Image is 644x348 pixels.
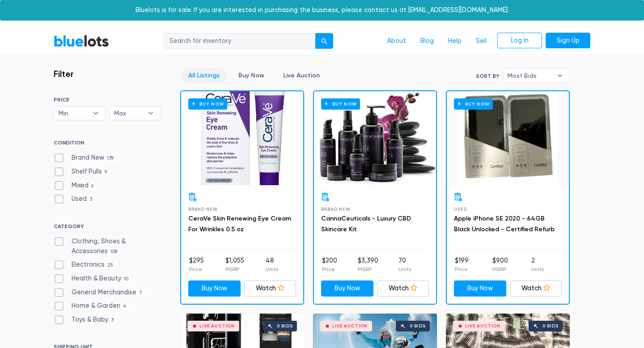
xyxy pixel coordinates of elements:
span: Most Bids [508,69,552,82]
a: Sign Up [546,33,590,49]
h6: PRICE [54,97,161,103]
h6: CATEGORY [54,223,161,233]
li: 48 [266,256,278,274]
a: BlueLots [54,34,109,47]
h3: Filter [54,68,74,79]
a: Live Auction [275,68,327,82]
p: Units [398,265,411,273]
li: $1,055 [225,256,244,274]
label: Home & Garden [54,301,130,311]
b: ▾ [551,69,569,82]
p: Price [189,265,204,273]
span: 3 [87,196,95,204]
div: 0 bids [542,324,559,328]
div: 0 bids [277,324,293,328]
p: Price [455,265,469,273]
label: Sort By [476,72,499,80]
a: Help [441,33,469,50]
span: 108 [108,248,120,255]
span: 25 [105,262,116,269]
label: General Merchandise [54,288,145,297]
li: $3,390 [358,256,378,274]
span: Brand New [188,207,217,212]
a: CannaCeuticals - Luxury CBD Skincare Kit [321,215,411,233]
div: Live Auction [465,324,500,328]
p: Price [322,265,337,273]
a: CeraVe Skin Renewing Eye Cream For Wrinkles 0.5 oz [188,215,291,233]
li: $295 [189,256,204,274]
span: 9 [102,169,110,176]
span: 4 [120,303,130,310]
p: MSRP [492,265,508,273]
label: Used [54,194,95,204]
a: About [380,33,413,50]
input: Search for inventory [164,33,316,49]
span: 3 [108,317,117,324]
span: 139 [104,155,117,162]
a: Apple iPhone SE 2020 - 64GB Black Unlocked - Certified Refurb [454,215,555,233]
h6: Buy Now [321,98,360,110]
a: Blog [413,33,441,50]
li: $199 [455,256,469,274]
div: 0 bids [410,324,426,328]
span: 6 [89,182,97,190]
a: Buy Now [447,91,569,185]
a: Buy Now [188,280,241,297]
li: 2 [531,256,544,274]
span: Brand New [321,207,350,212]
a: All Listings [181,68,227,82]
h6: CONDITION [54,140,161,149]
b: ▾ [86,106,105,120]
a: Log In [497,33,542,49]
p: MSRP [225,265,244,273]
a: Buy Now [314,91,436,185]
span: Used [454,207,467,212]
div: Live Auction [199,324,235,328]
label: Clothing, Shoes & Accessories [54,237,161,256]
span: 10 [121,276,131,283]
span: Max [114,106,144,120]
li: $200 [322,256,337,274]
label: Brand New [54,153,117,163]
li: 70 [398,256,411,274]
span: 7 [136,289,145,297]
a: Watch [377,280,429,297]
label: Mixed [54,181,97,191]
h6: Buy Now [188,98,227,110]
label: Electronics [54,260,116,270]
span: Min [59,106,88,120]
label: Shelf Pulls [54,167,110,177]
a: Buy Now [231,68,272,82]
p: Units [531,265,544,273]
a: Sell [469,33,494,50]
a: Buy Now [181,91,303,185]
p: MSRP [358,265,378,273]
h6: Buy Now [454,98,493,110]
label: Health & Beauty [54,274,131,284]
b: ▾ [141,106,160,120]
a: Watch [244,280,297,297]
p: Units [266,265,278,273]
a: Watch [510,280,562,297]
div: Live Auction [332,324,368,328]
li: $900 [492,256,508,274]
a: Buy Now [454,280,506,297]
a: Buy Now [321,280,373,297]
label: Toys & Baby [54,315,117,325]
